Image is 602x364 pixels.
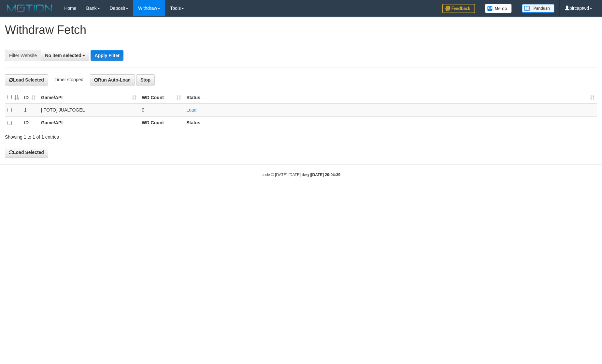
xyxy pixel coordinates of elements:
small: code © [DATE]-[DATE] dwg | [262,173,340,177]
td: 1 [21,104,38,117]
img: Button%20Memo.svg [485,4,512,13]
th: ID: activate to sort column ascending [21,91,38,104]
button: Run Auto-Load [90,74,135,85]
img: panduan.png [522,4,554,13]
th: Status: activate to sort column ascending [184,91,597,104]
span: Timer stopped [54,77,83,82]
button: Load Selected [5,147,48,158]
img: MOTION_logo.png [5,3,54,13]
div: Filter Website [5,50,41,61]
span: 0 [142,107,144,113]
strong: [DATE] 20:04:39 [311,173,340,177]
th: Status [184,116,597,129]
button: No item selected [41,50,89,61]
th: WD Count [139,116,184,129]
a: Load [186,107,196,113]
td: [ITOTO] JUALTOGEL [38,104,139,117]
h1: Withdraw Fetch [5,23,597,37]
button: Load Selected [5,74,48,85]
button: Apply Filter [91,50,123,61]
th: Game/API [38,116,139,129]
img: Feedback.jpg [442,4,475,13]
th: WD Count: activate to sort column ascending [139,91,184,104]
th: ID [21,116,38,129]
button: Stop [136,74,155,85]
div: Showing 1 to 1 of 1 entries [5,131,246,140]
span: No item selected [45,53,81,58]
th: Game/API: activate to sort column ascending [38,91,139,104]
